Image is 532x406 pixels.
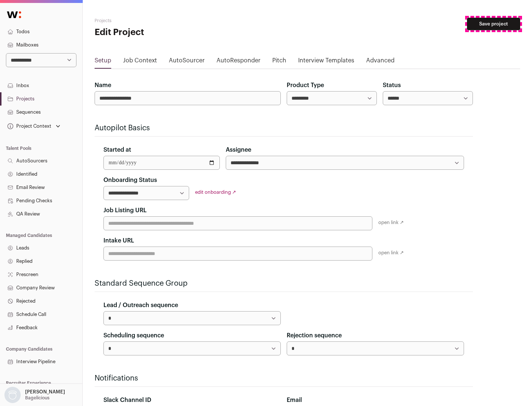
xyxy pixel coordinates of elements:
[298,56,354,68] a: Interview Templates
[287,331,342,340] label: Rejection sequence
[95,56,111,68] a: Setup
[366,56,395,68] a: Advanced
[383,81,401,90] label: Status
[226,145,251,154] label: Assignee
[287,396,464,405] div: Email
[4,387,21,403] img: nopic.png
[195,190,236,195] a: edit onboarding ↗
[287,81,324,90] label: Product Type
[95,27,236,38] h1: Edit Project
[103,145,131,154] label: Started at
[3,387,66,403] button: Open dropdown
[95,18,236,24] h2: Projects
[25,389,65,395] p: [PERSON_NAME]
[123,56,157,68] a: Job Context
[272,56,286,68] a: Pitch
[103,236,134,245] label: Intake URL
[3,7,25,22] img: Wellfound
[6,121,62,131] button: Open dropdown
[103,301,178,310] label: Lead / Outreach sequence
[103,396,151,405] label: Slack Channel ID
[95,373,473,383] h2: Notifications
[95,123,473,133] h2: Autopilot Basics
[103,331,164,340] label: Scheduling sequence
[216,56,260,68] a: AutoResponder
[25,395,50,401] p: Bagelicious
[467,18,520,30] button: Save project
[103,176,157,185] label: Onboarding Status
[169,56,205,68] a: AutoSourcer
[95,278,473,289] h2: Standard Sequence Group
[6,123,51,129] div: Project Context
[95,81,111,90] label: Name
[103,206,147,215] label: Job Listing URL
